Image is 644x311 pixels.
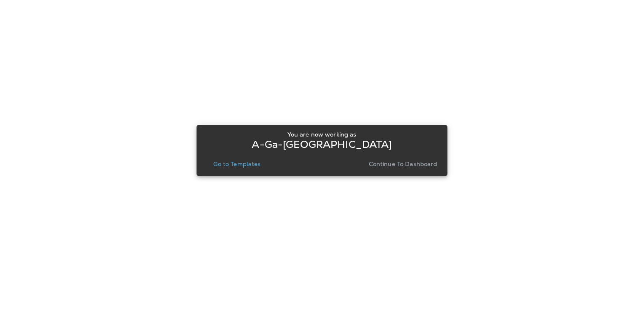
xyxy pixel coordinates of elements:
button: Continue to Dashboard [365,158,441,170]
p: You are now working as [287,131,356,138]
button: Go to Templates [210,158,264,170]
p: Go to Templates [213,161,260,167]
p: Continue to Dashboard [369,161,437,167]
p: A-Ga-[GEOGRAPHIC_DATA] [252,141,392,148]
